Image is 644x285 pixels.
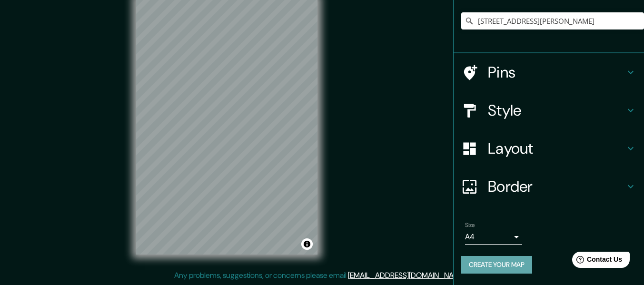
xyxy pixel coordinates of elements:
h4: Layout [488,139,625,158]
label: Size [465,221,475,229]
p: Any problems, suggestions, or concerns please email . [174,270,467,281]
button: Create your map [461,256,532,274]
div: Layout [454,129,644,167]
iframe: Help widget launcher [559,248,634,275]
div: Pins [454,53,644,91]
button: Toggle attribution [301,238,313,250]
div: Style [454,91,644,129]
h4: Border [488,177,625,196]
input: Pick your city or area [461,12,644,29]
h4: Pins [488,63,625,82]
h4: Style [488,101,625,120]
a: [EMAIL_ADDRESS][DOMAIN_NAME] [348,270,466,280]
div: A4 [465,229,522,245]
div: Border [454,167,644,206]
